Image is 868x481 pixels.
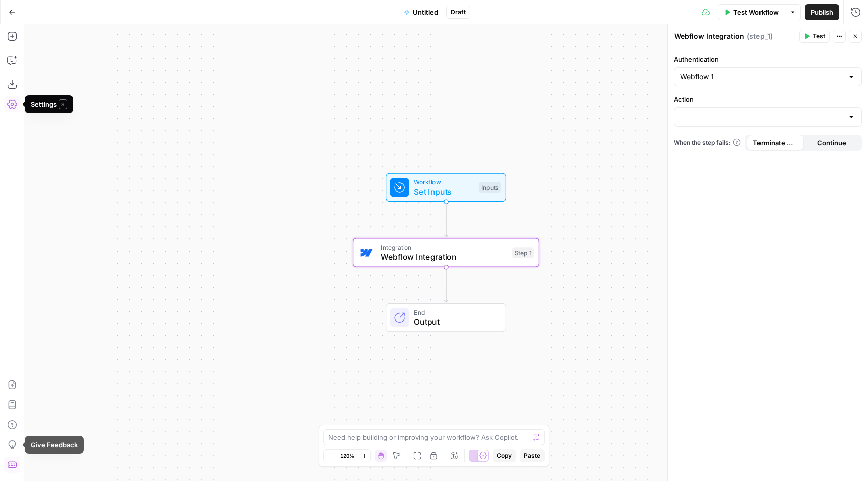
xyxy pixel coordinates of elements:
span: Output [414,316,496,328]
label: Action [674,94,862,104]
span: Webflow Integration [381,251,507,263]
span: End [414,307,496,317]
button: Continue [804,135,860,151]
button: Copy [493,449,516,462]
span: Publish [811,7,833,17]
span: Copy [497,451,512,460]
div: IntegrationWebflow IntegrationStep 1 [353,238,539,267]
span: Untitled [413,7,438,17]
span: S [59,99,67,109]
div: WorkflowSet InputsInputs [353,173,539,202]
span: Set Inputs [414,186,474,198]
span: 120% [340,452,354,460]
g: Edge from start to step_1 [444,202,448,237]
span: Test Workflow [733,7,779,17]
button: Test Workflow [718,4,785,20]
span: Paste [524,451,540,460]
button: Untitled [398,4,444,20]
label: Authentication [674,54,862,64]
button: Test [799,30,830,43]
span: Continue [817,138,846,148]
input: Webflow 1 [680,72,843,82]
span: Workflow [414,177,474,187]
div: Settings [31,99,67,109]
textarea: Webflow Integration [674,31,744,41]
button: Paste [520,449,545,462]
button: Publish [805,4,839,20]
div: Give Feedback [31,440,78,450]
a: When the step fails: [674,138,741,147]
span: Draft [451,8,466,17]
img: webflow-icon.webp [361,247,373,259]
span: Integration [381,243,507,252]
div: Step 1 [512,247,534,258]
span: Terminate Workflow [753,138,798,148]
div: Inputs [479,182,501,193]
g: Edge from step_1 to end [444,267,448,302]
span: ( step_1 ) [747,31,773,41]
span: Test [813,32,825,41]
div: EndOutput [353,303,539,332]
